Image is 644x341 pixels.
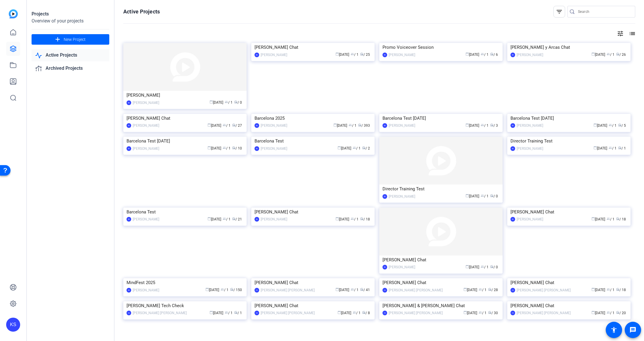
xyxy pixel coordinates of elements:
[490,123,498,128] span: / 3
[607,52,610,56] span: group
[223,146,231,150] span: / 1
[628,30,635,37] mat-icon: list
[133,216,159,222] div: [PERSON_NAME]
[127,91,243,100] div: [PERSON_NAME]
[353,146,361,150] span: / 1
[360,52,363,56] span: radio
[389,194,415,199] div: [PERSON_NAME]
[591,288,605,292] span: [DATE]
[232,217,236,220] span: radio
[255,288,259,293] div: KS
[221,288,228,292] span: / 1
[351,217,354,220] span: group
[333,123,337,127] span: calendar_today
[261,216,287,222] div: [PERSON_NAME]
[481,194,484,197] span: group
[481,265,489,269] span: / 1
[618,123,622,127] span: radio
[616,52,619,56] span: radio
[607,311,610,314] span: group
[465,265,479,269] span: [DATE]
[351,288,354,291] span: group
[465,52,469,56] span: calendar_today
[607,288,610,291] span: group
[517,146,543,152] div: [PERSON_NAME]
[234,311,238,314] span: radio
[335,52,339,56] span: calendar_today
[517,123,543,128] div: [PERSON_NAME]
[389,52,415,58] div: [PERSON_NAME]
[223,123,226,127] span: group
[389,287,443,293] div: [PERSON_NAME] [PERSON_NAME]
[610,326,617,333] mat-icon: accessibility
[133,100,159,106] div: [PERSON_NAME]
[234,311,242,315] span: / 1
[517,310,571,316] div: [PERSON_NAME] [PERSON_NAME]
[465,53,479,57] span: [DATE]
[618,146,626,150] span: / 1
[255,114,371,123] div: Barcelona 2025
[362,146,370,150] span: / 2
[382,255,499,264] div: [PERSON_NAME] Chat
[261,123,287,128] div: [PERSON_NAME]
[255,123,259,128] div: BK
[609,146,617,150] span: / 1
[593,146,607,150] span: [DATE]
[481,52,484,56] span: group
[481,194,489,198] span: / 1
[337,146,351,150] span: [DATE]
[360,217,363,220] span: radio
[207,146,211,149] span: calendar_today
[133,123,159,128] div: [PERSON_NAME]
[335,217,349,221] span: [DATE]
[593,123,597,127] span: calendar_today
[463,311,467,314] span: calendar_today
[481,123,489,128] span: / 1
[593,123,607,128] span: [DATE]
[225,311,233,315] span: / 1
[609,123,617,128] span: / 1
[490,52,494,56] span: radio
[255,53,259,57] div: BK
[618,146,622,149] span: radio
[591,52,595,56] span: calendar_today
[32,11,109,18] div: Projects
[64,36,86,43] span: New Project
[133,146,159,152] div: [PERSON_NAME]
[234,100,238,104] span: radio
[389,310,443,316] div: [PERSON_NAME] [PERSON_NAME]
[362,146,366,149] span: radio
[32,62,109,74] a: Archived Projects
[360,217,370,221] span: / 18
[479,311,487,315] span: / 1
[6,318,20,332] div: KS
[510,146,515,151] div: BK
[207,217,221,221] span: [DATE]
[234,100,242,105] span: / 0
[133,287,159,293] div: [PERSON_NAME]
[488,311,498,315] span: / 30
[463,311,477,315] span: [DATE]
[261,52,287,58] div: [PERSON_NAME]
[353,311,361,315] span: / 1
[481,53,489,57] span: / 1
[382,265,387,269] div: BK
[351,217,359,221] span: / 1
[591,217,605,221] span: [DATE]
[609,146,612,149] span: group
[232,123,236,127] span: radio
[255,146,259,151] div: BK
[333,123,347,128] span: [DATE]
[510,278,627,287] div: [PERSON_NAME] Chat
[616,311,619,314] span: radio
[127,208,243,216] div: Barcelona Test
[337,311,341,314] span: calendar_today
[358,123,370,128] span: / 393
[488,288,498,292] span: / 28
[616,288,619,291] span: radio
[232,146,236,149] span: radio
[32,34,109,45] button: New Project
[210,311,223,315] span: [DATE]
[255,137,371,145] div: Barcelona Test
[337,311,351,315] span: [DATE]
